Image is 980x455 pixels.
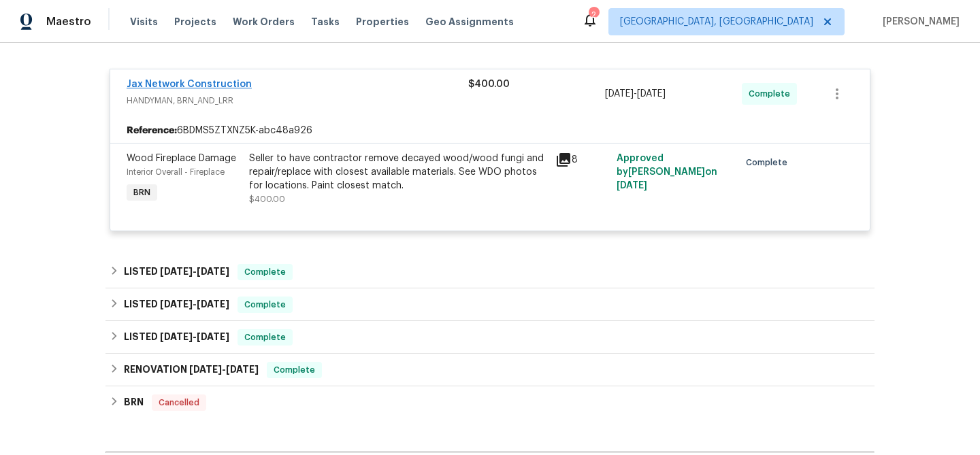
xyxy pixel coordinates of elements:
span: Cancelled [153,396,205,409]
h6: LISTED [124,264,229,280]
span: - [605,87,666,101]
h6: LISTED [124,329,229,346]
div: LISTED [DATE]-[DATE]Complete [105,256,875,288]
span: [DATE] [605,89,634,99]
span: Complete [749,87,796,101]
span: Complete [268,363,321,377]
span: [GEOGRAPHIC_DATA], [GEOGRAPHIC_DATA] [620,15,813,29]
span: [DATE] [637,89,666,99]
span: Complete [239,265,291,279]
span: Work Orders [233,15,295,29]
span: Properties [356,15,409,29]
span: [DATE] [197,332,229,341]
span: [DATE] [197,267,229,276]
div: LISTED [DATE]-[DATE]Complete [105,288,875,321]
div: BRN Cancelled [105,386,875,419]
h6: LISTED [124,297,229,313]
span: Interior Overall - Fireplace [127,168,225,176]
div: 2 [589,8,598,22]
span: [DATE] [160,332,193,341]
div: 6BDMS5ZTXNZ5K-abc48a926 [110,118,870,143]
span: [DATE] [160,267,193,276]
span: Complete [239,331,291,344]
span: - [160,299,229,309]
span: BRN [128,186,156,199]
span: [DATE] [226,365,259,374]
span: [DATE] [197,299,229,309]
span: Projects [174,15,216,29]
h6: RENOVATION [124,362,259,378]
span: $400.00 [468,80,510,89]
h6: BRN [124,394,144,411]
span: [DATE] [189,365,222,374]
span: Wood Fireplace Damage [127,154,236,163]
span: Tasks [311,17,340,27]
span: Visits [130,15,158,29]
span: - [189,365,259,374]
div: LISTED [DATE]-[DATE]Complete [105,321,875,354]
span: - [160,332,229,341]
span: $400.00 [249,195,285,203]
span: - [160,267,229,276]
span: Maestro [46,15,91,29]
a: Jax Network Construction [127,80,252,89]
span: HANDYMAN, BRN_AND_LRR [127,94,468,107]
b: Reference: [127,124,177,137]
span: [DATE] [617,181,647,190]
span: [DATE] [160,299,193,309]
span: Approved by [PERSON_NAME] on [617,154,717,190]
div: RENOVATION [DATE]-[DATE]Complete [105,354,875,386]
span: Complete [746,156,793,169]
div: 8 [555,152,608,168]
span: Complete [239,298,291,311]
span: Geo Assignments [425,15,514,29]
div: Seller to have contractor remove decayed wood/wood fungi and repair/replace with closest availabl... [249,152,547,192]
span: [PERSON_NAME] [877,15,960,29]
